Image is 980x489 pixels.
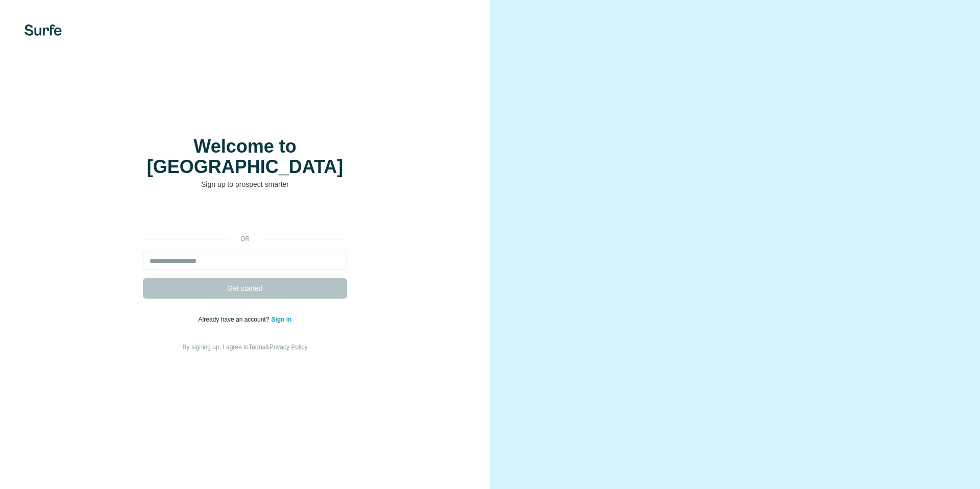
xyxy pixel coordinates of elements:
h1: Welcome to [GEOGRAPHIC_DATA] [143,136,347,177]
span: By signing up, I agree to & [183,344,308,351]
a: Terms [249,344,265,351]
span: Already have an account? [199,316,272,323]
iframe: Sign in with Google Button [138,205,352,227]
p: Sign up to prospect smarter [143,179,347,189]
a: Privacy Policy [269,344,308,351]
a: Sign in [271,316,291,323]
p: or [229,234,261,243]
img: Surfe's logo [24,25,62,36]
